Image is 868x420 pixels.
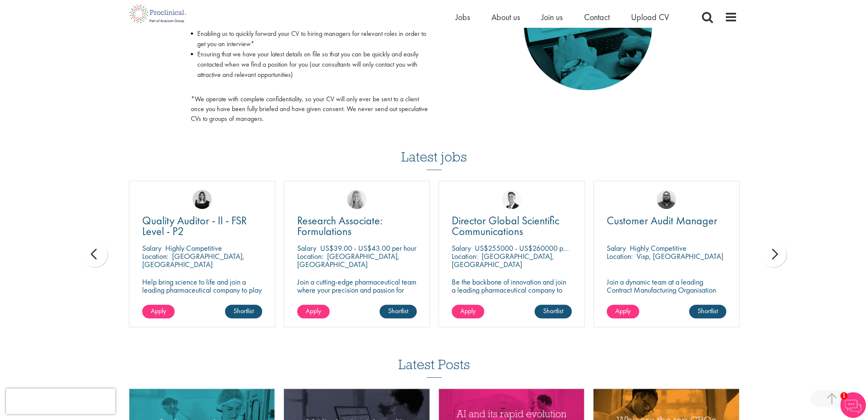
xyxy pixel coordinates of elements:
[165,243,222,253] p: Highly Competitive
[452,305,484,318] a: Apply
[297,251,323,261] span: Location:
[297,215,417,237] a: Research Associate: Formulations
[452,251,554,269] p: [GEOGRAPHIC_DATA], [GEOGRAPHIC_DATA]
[460,306,476,315] span: Apply
[401,128,467,170] h3: Latest jobs
[82,241,108,267] div: prev
[456,12,470,23] a: Jobs
[452,251,478,261] span: Location:
[306,306,321,315] span: Apply
[607,215,727,226] a: Customer Audit Manager
[541,12,563,23] a: Join us
[491,12,520,23] a: About us
[607,243,626,253] span: Salary
[452,243,471,253] span: Salary
[191,49,428,90] li: Ensuring that we have your latest details on file so that you can be quickly and easily contacted...
[297,305,330,318] a: Apply
[297,213,383,238] span: Research Associate: Formulations
[607,305,639,318] a: Apply
[142,215,262,237] a: Quality Auditor - II - FSR Level - P2
[607,213,717,228] span: Customer Audit Manager
[297,243,316,253] span: Salary
[840,392,866,418] img: Chatbot
[452,278,572,318] p: Be the backbone of innovation and join a leading pharmaceutical company to help keep life-changin...
[840,392,848,399] span: 1
[320,243,416,253] p: US$39.00 - US$43.00 per hour
[191,94,428,124] p: *We operate with complete confidentiality, so your CV will only ever be sent to a client once you...
[151,306,166,315] span: Apply
[452,215,572,237] a: Director Global Scientific Communications
[142,278,262,318] p: Help bring science to life and join a leading pharmaceutical company to play a key role in delive...
[225,305,262,318] a: Shortlist
[535,305,572,318] a: Shortlist
[607,251,633,261] span: Location:
[347,190,366,209] img: Shannon Briggs
[689,305,726,318] a: Shortlist
[6,388,115,414] iframe: reCAPTCHA
[142,251,245,269] p: [GEOGRAPHIC_DATA], [GEOGRAPHIC_DATA]
[142,251,168,261] span: Location:
[297,278,417,310] p: Join a cutting-edge pharmaceutical team where your precision and passion for quality will help sh...
[142,305,175,318] a: Apply
[637,251,723,261] p: Visp, [GEOGRAPHIC_DATA]
[398,357,470,378] h3: Latest Posts
[630,243,687,253] p: Highly Competitive
[607,278,727,310] p: Join a dynamic team at a leading Contract Manufacturing Organisation and contribute to groundbrea...
[657,190,676,209] img: Ashley Bennett
[142,213,247,238] span: Quality Auditor - II - FSR Level - P2
[452,213,559,238] span: Director Global Scientific Communications
[615,306,631,315] span: Apply
[191,29,428,49] li: Enabling us to quickly forward your CV to hiring managers for relevant roles in order to get you ...
[475,243,590,253] p: US$255000 - US$260000 per annum
[380,305,417,318] a: Shortlist
[297,251,400,269] p: [GEOGRAPHIC_DATA], [GEOGRAPHIC_DATA]
[761,241,786,267] div: next
[584,12,610,23] a: Contact
[193,190,212,209] img: Molly Colclough
[631,12,669,23] a: Upload CV
[502,190,521,209] img: George Watson
[142,243,161,253] span: Salary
